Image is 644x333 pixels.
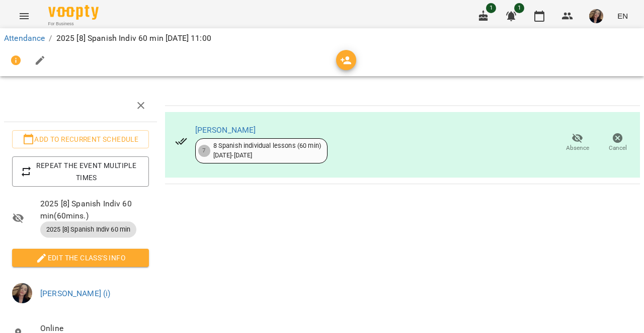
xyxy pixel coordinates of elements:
a: Attendance [4,33,45,43]
span: Cancel [609,144,627,152]
a: [PERSON_NAME] [195,125,256,135]
li: / [49,32,52,44]
div: 8 Spanish individual lessons (60 min) [DATE] - [DATE] [213,141,321,160]
div: 7 [198,145,210,157]
button: EN [613,7,632,25]
span: 1 [514,3,524,13]
img: Voopty Logo [48,5,99,20]
span: Repeat the event multiple times [20,159,141,184]
span: Edit the class's Info [20,252,141,264]
span: For Business [48,21,99,27]
nav: breadcrumb [4,32,640,44]
button: Edit the class's Info [12,249,149,267]
span: EN [617,11,628,21]
span: 2025 [8] Spanish Indiv 60 min ( 60 mins. ) [40,198,149,221]
button: Add to recurrent schedule [12,130,149,148]
button: Repeat the event multiple times [12,156,149,187]
p: 2025 [8] Spanish Indiv 60 min [DATE] 11:00 [56,32,211,44]
span: 1 [486,3,496,13]
img: 8f47c4fb47dca3af39e09fc286247f79.jpg [12,283,32,303]
span: 2025 [8] Spanish Indiv 60 min [40,225,136,234]
span: Add to recurrent schedule [20,133,141,145]
a: [PERSON_NAME] (і) [40,289,111,298]
span: Absence [566,144,589,152]
img: 8f47c4fb47dca3af39e09fc286247f79.jpg [589,9,603,23]
button: Menu [12,4,36,28]
button: Cancel [598,129,638,157]
button: Absence [557,129,598,157]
